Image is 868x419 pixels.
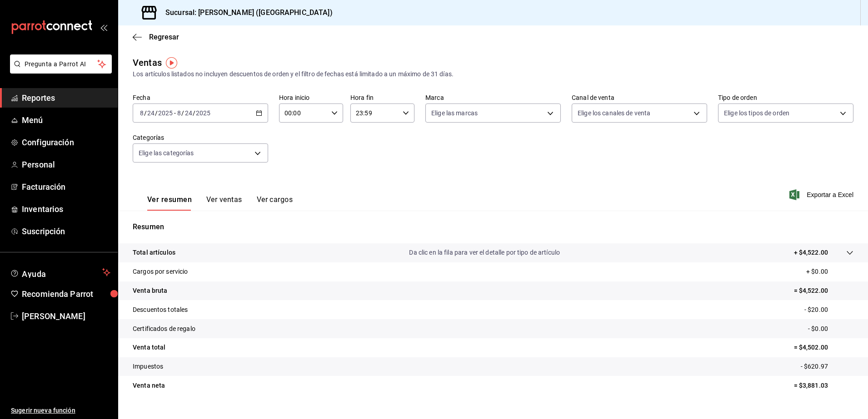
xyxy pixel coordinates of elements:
[806,267,853,276] p: + $0.00
[718,94,853,101] label: Tipo de orden
[801,362,853,371] p: - $620.97
[195,109,211,117] input: ----
[158,109,173,117] input: ----
[10,54,112,74] button: Pregunta a Parrot AI
[25,59,98,69] span: Pregunta a Parrot AI
[22,92,110,104] span: Reportes
[22,158,110,171] span: Personal
[174,109,176,117] span: -
[133,267,188,276] p: Cargos por servicio
[279,94,343,101] label: Hora inicio
[133,248,175,257] p: Total artículos
[158,7,333,18] h3: Sucursal: [PERSON_NAME] ([GEOGRAPHIC_DATA])
[133,56,162,69] div: Ventas
[794,286,853,296] p: = $4,522.00
[22,225,110,237] span: Suscripción
[139,148,194,158] span: Elige las categorías
[133,381,165,390] p: Venta neta
[149,33,179,41] span: Regresar
[22,310,110,322] span: [PERSON_NAME]
[133,222,853,232] p: Resumen
[133,33,179,41] button: Regresar
[791,189,853,200] button: Exportar a Excel
[147,195,293,211] div: navigation tabs
[578,108,650,118] span: Elige los canales de venta
[257,195,293,211] button: Ver cargos
[22,267,99,278] span: Ayuda
[431,108,478,118] span: Elige las marcas
[22,288,110,300] span: Recomienda Parrot
[206,195,242,211] button: Ver ventas
[572,94,707,101] label: Canal de venta
[22,114,110,126] span: Menú
[6,66,112,75] a: Pregunta a Parrot AI
[166,57,177,69] img: Tooltip marker
[22,203,110,215] span: Inventarios
[155,109,158,117] span: /
[181,109,184,117] span: /
[133,305,188,315] p: Descuentos totales
[133,94,268,101] label: Fecha
[133,324,195,334] p: Certificados de regalo
[11,406,110,415] span: Sugerir nueva función
[140,109,144,117] input: --
[794,248,828,257] p: + $4,522.00
[144,109,147,117] span: /
[133,286,167,296] p: Venta bruta
[794,343,853,352] p: = $4,502.00
[804,305,853,315] p: - $20.00
[808,324,853,334] p: - $0.00
[133,69,853,79] div: Los artículos listados no incluyen descuentos de orden y el filtro de fechas está limitado a un m...
[147,195,192,211] button: Ver resumen
[350,94,414,101] label: Hora fin
[185,109,193,117] input: --
[133,343,165,352] p: Venta total
[133,134,268,141] label: Categorías
[193,109,195,117] span: /
[22,136,110,148] span: Configuración
[794,381,853,390] p: = $3,881.03
[133,362,163,371] p: Impuestos
[147,109,155,117] input: --
[22,181,110,193] span: Facturación
[409,248,560,257] p: Da clic en la fila para ver el detalle por tipo de artículo
[100,24,107,31] button: open_drawer_menu
[724,108,789,118] span: Elige los tipos de orden
[177,109,181,117] input: --
[425,94,561,101] label: Marca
